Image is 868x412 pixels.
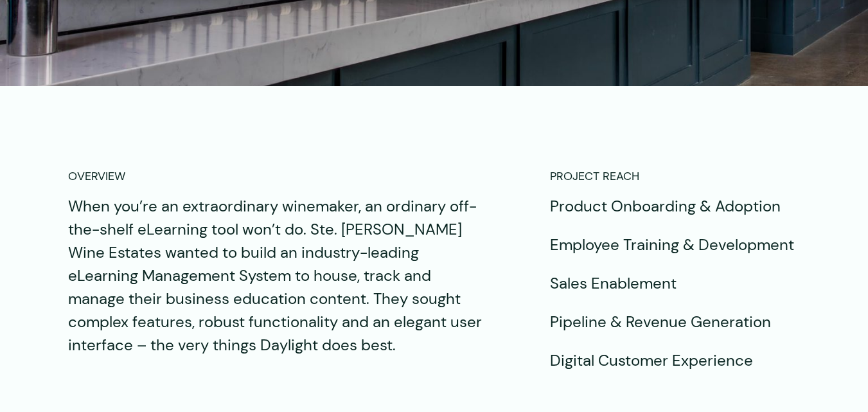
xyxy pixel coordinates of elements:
[550,168,801,185] p: PROJECT REACH
[550,195,801,218] p: Product Onboarding & Adoption
[550,272,801,295] p: Sales Enablement
[550,310,801,334] p: Pipeline & Revenue Generation
[550,349,801,372] p: Digital Customer Experience
[550,233,801,256] p: Employee Training & Development
[68,195,483,357] p: When you’re an extraordinary winemaker, an ordinary off-the-shelf eLearning tool won’t do. Ste. [...
[68,168,483,185] p: OVERVIEW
